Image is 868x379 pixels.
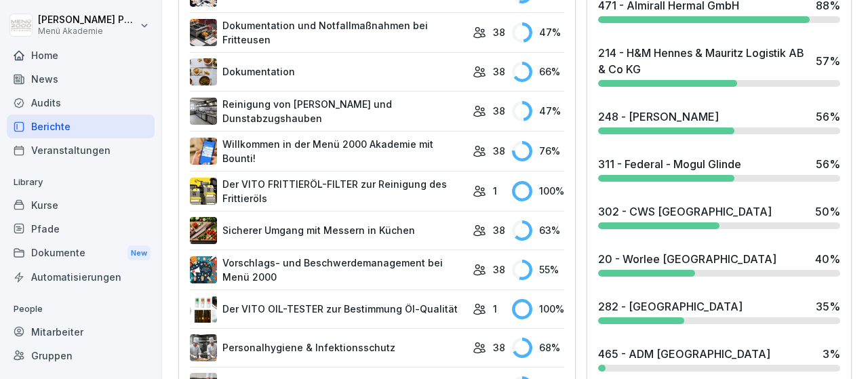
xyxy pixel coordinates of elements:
[38,26,137,36] p: Menü Akademie
[512,101,564,121] div: 47 %
[512,299,564,319] div: 100 %
[190,217,217,244] img: bnqppd732b90oy0z41dk6kj2.png
[598,108,719,125] div: 248 - [PERSON_NAME]
[7,217,155,241] a: Pfade
[190,18,466,47] a: Dokumentation und Notfallmaßnahmen bei Fritteusen
[190,178,217,205] img: lxawnajjsce9vyoprlfqagnf.png
[190,296,217,323] img: up30sq4qohmlf9oyka1pt50j.png
[493,302,497,316] p: 1
[816,298,840,315] div: 35 %
[7,138,155,162] a: Veranstaltungen
[7,241,155,266] a: DokumenteNew
[816,53,840,69] div: 57 %
[127,245,151,261] div: New
[593,103,846,140] a: 248 - [PERSON_NAME]56%
[493,104,505,118] p: 38
[512,141,564,161] div: 76 %
[190,98,217,125] img: mfnj94a6vgl4cypi86l5ezmw.png
[190,138,217,165] img: xh3bnih80d1pxcetv9zsuevg.png
[593,198,846,235] a: 302 - CWS [GEOGRAPHIC_DATA]50%
[816,108,840,125] div: 56 %
[823,346,840,362] div: 3 %
[593,39,846,92] a: 214 - H&M Hennes & Mauritz Logistik AB & Co KG57%
[7,43,155,67] a: Home
[593,340,846,377] a: 465 - ADM [GEOGRAPHIC_DATA]3%
[7,320,155,344] a: Mitarbeiter
[512,181,564,201] div: 100 %
[512,62,564,82] div: 66 %
[190,334,217,361] img: tq1iwfpjw7gb8q143pboqzza.png
[190,217,466,244] a: Sicherer Umgang mit Messern in Küchen
[190,97,466,125] a: Reinigung von [PERSON_NAME] und Dunstabzugshauben
[190,256,466,284] a: Vorschlags- und Beschwerdemanagement bei Menü 2000
[493,144,505,158] p: 38
[38,14,137,26] p: [PERSON_NAME] Pacyna
[816,156,840,172] div: 56 %
[190,177,466,205] a: Der VITO FRITTIERÖL-FILTER zur Reinigung des Frittieröls
[593,245,846,282] a: 20 - Worlee [GEOGRAPHIC_DATA]40%
[512,338,564,358] div: 68 %
[598,298,743,315] div: 282 - [GEOGRAPHIC_DATA]
[598,45,809,77] div: 214 - H&M Hennes & Mauritz Logistik AB & Co KG
[190,256,217,283] img: m8bvy8z8kneahw7tpdkl7btm.png
[593,151,846,187] a: 311 - Federal - Mogul Glinde56%
[7,241,155,266] div: Dokumente
[493,184,497,198] p: 1
[7,67,155,91] a: News
[7,115,155,138] a: Berichte
[512,22,564,43] div: 47 %
[190,58,217,85] img: jg117puhp44y4en97z3zv7dk.png
[512,260,564,280] div: 55 %
[7,91,155,115] a: Audits
[190,19,217,46] img: t30obnioake0y3p0okzoia1o.png
[593,293,846,330] a: 282 - [GEOGRAPHIC_DATA]35%
[7,298,155,320] p: People
[190,334,466,361] a: Personalhygiene & Infektionsschutz
[512,220,564,241] div: 63 %
[7,193,155,217] a: Kurse
[493,64,505,79] p: 38
[598,346,770,362] div: 465 - ADM [GEOGRAPHIC_DATA]
[7,172,155,193] p: Library
[493,340,505,355] p: 38
[190,296,466,323] a: Der VITO OIL-TESTER zur Bestimmung Öl-Qualität
[493,25,505,39] p: 38
[493,223,505,237] p: 38
[7,344,155,367] a: Gruppen
[493,262,505,277] p: 38
[190,137,466,165] a: Willkommen in der Menü 2000 Akademie mit Bounti!
[598,156,741,172] div: 311 - Federal - Mogul Glinde
[598,203,772,220] div: 302 - CWS [GEOGRAPHIC_DATA]
[815,251,840,267] div: 40 %
[7,265,155,289] a: Automatisierungen
[815,203,840,220] div: 50 %
[190,58,466,85] a: Dokumentation
[598,251,776,267] div: 20 - Worlee [GEOGRAPHIC_DATA]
